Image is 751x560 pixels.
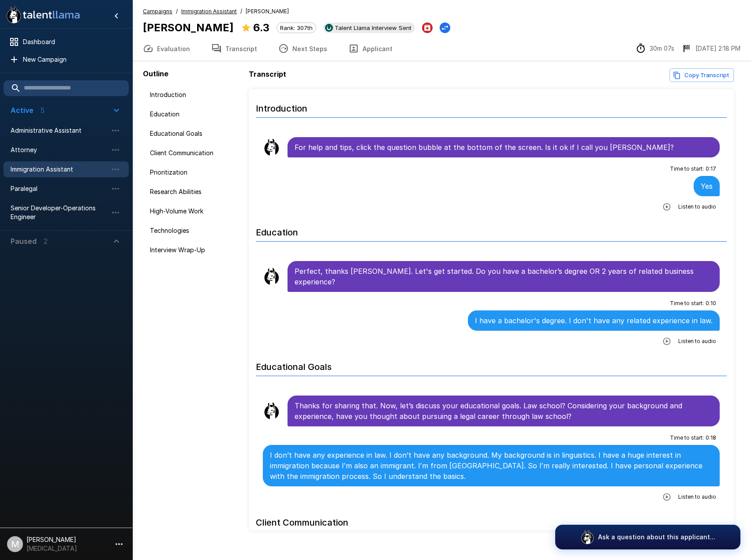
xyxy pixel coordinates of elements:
span: Introduction [150,90,238,99]
span: Prioritization [150,168,238,177]
span: Listen to audio [678,493,716,501]
p: Perfect, thanks [PERSON_NAME]. Let's get started. Do you have a bachelor’s degree OR 2 years of r... [295,266,713,287]
button: Transcript [201,36,268,61]
span: Education [150,110,238,119]
h6: Introduction [256,94,727,118]
span: Time to start : [670,433,704,442]
span: Research Abilities [150,187,238,196]
div: Interview Wrap-Up [143,242,245,258]
b: [PERSON_NAME] [143,21,234,34]
b: Outline [143,69,168,78]
span: Interview Wrap-Up [150,246,238,254]
h6: Client Communication [256,508,727,532]
u: Immigration Assistant [181,8,237,15]
span: Rank: 307th [277,24,316,31]
p: 30m 07s [650,44,674,53]
span: Talent Llama Interview Sent [331,24,415,31]
span: 0 : 17 [706,164,716,173]
button: Archive Applicant [422,22,433,33]
span: Educational Goals [150,129,238,138]
p: [DATE] 2:18 PM [695,44,740,53]
p: I don’t have any experience in law. I don’t have any background. My background is in linguistics.... [270,450,713,482]
div: Client Communication [143,145,245,161]
button: Evaluation [132,36,201,61]
div: Technologies [143,223,245,239]
img: ukg_logo.jpeg [325,24,333,32]
div: View profile in UKG [323,22,415,33]
button: Ask a question about this applicant... [555,525,740,549]
u: Campaigns [143,8,172,15]
span: Listen to audio [678,202,716,211]
button: Copy transcript [669,68,734,82]
span: Listen to audio [678,337,716,346]
img: logo_glasses@2x.png [580,530,594,544]
div: Introduction [143,87,245,103]
p: I have a bachelor's degree. I don't have any related experience in law. [475,315,713,326]
span: / [240,7,242,16]
span: Technologies [150,226,238,235]
button: Next Steps [268,36,338,61]
div: Educational Goals [143,126,245,142]
b: Transcript [249,70,286,78]
p: For help and tips, click the question bubble at the bottom of the screen. Is it ok if I call you ... [295,142,713,153]
img: llama_clean.png [263,268,280,285]
button: Change Stage [440,22,450,33]
p: Ask a question about this applicant... [598,533,715,541]
span: Time to start : [670,299,704,308]
div: Education [143,106,245,122]
div: Prioritization [143,164,245,180]
span: Time to start : [670,164,704,173]
span: Client Communication [150,149,238,157]
div: Research Abilities [143,184,245,200]
span: [PERSON_NAME] [246,7,289,16]
p: Yes [701,181,713,191]
span: 0 : 18 [706,433,716,442]
span: 0 : 10 [706,299,716,308]
p: Thanks for sharing that. Now, let’s discuss your educational goals. Law school? Considering your ... [295,400,713,422]
button: Applicant [338,36,403,61]
span: High-Volume Work [150,207,238,216]
span: / [176,7,178,16]
div: High-Volume Work [143,203,245,219]
h6: Education [256,218,727,242]
b: 6.3 [253,21,269,34]
div: The time between starting and completing the interview [635,43,674,54]
img: llama_clean.png [263,402,280,420]
div: The date and time when the interview was completed [681,43,740,54]
h6: Educational Goals [256,353,727,376]
img: llama_clean.png [263,138,280,156]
